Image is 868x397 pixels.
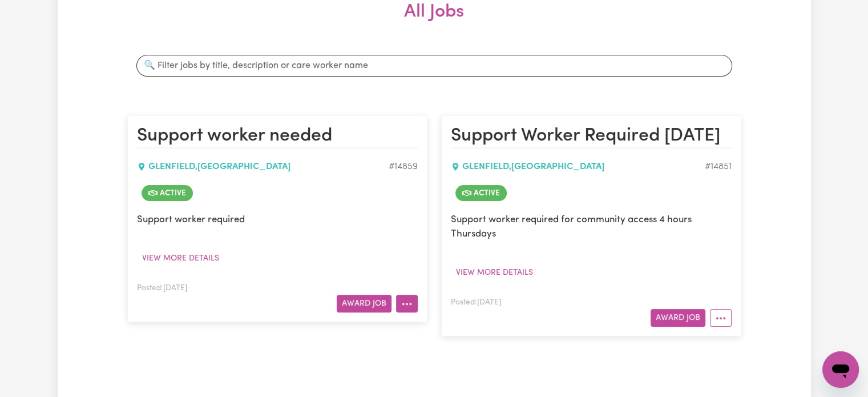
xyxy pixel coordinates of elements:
[451,160,705,174] div: GLENFIELD , [GEOGRAPHIC_DATA]
[137,284,187,292] span: Posted: [DATE]
[451,299,501,306] span: Posted: [DATE]
[127,1,741,41] h2: All Jobs
[337,295,391,312] button: Award Job
[651,309,705,327] button: Award Job
[705,160,732,174] div: Job ID #14851
[710,309,732,327] button: More options
[396,295,418,312] button: More options
[136,55,732,77] input: 🔍 Filter jobs by title, description or care worker name
[137,125,418,148] h2: Support worker needed
[137,212,418,227] p: Support worker required
[822,351,859,388] iframe: Button to launch messaging window
[137,160,389,174] div: GLENFIELD , [GEOGRAPHIC_DATA]
[137,250,224,267] button: View more details
[389,160,418,174] div: Job ID #14859
[455,185,507,201] span: Job is active
[451,212,732,241] p: Support worker required for community access 4 hours Thursdays
[451,125,732,148] h2: Support Worker Required Sunday
[451,264,538,282] button: View more details
[142,185,193,201] span: Job is active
